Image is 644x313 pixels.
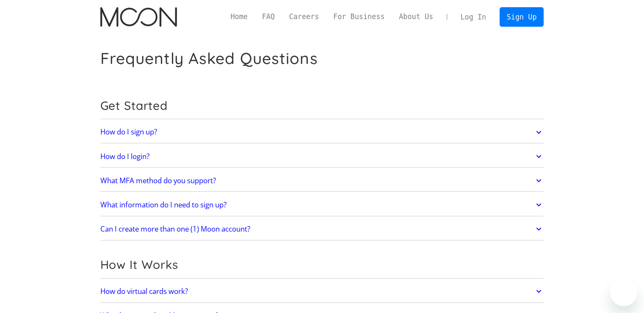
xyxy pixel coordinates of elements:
[255,11,282,22] a: FAQ
[100,98,544,113] h2: Get Started
[100,225,250,233] h2: Can I create more than one (1) Moon account?
[100,123,544,141] a: How do I sign up?
[100,7,177,27] img: Moon Logo
[610,279,637,306] iframe: Button to launch messaging window
[100,220,544,238] a: Can I create more than one (1) Moon account?
[224,11,255,22] a: Home
[100,7,177,27] a: home
[453,8,493,26] a: Log In
[100,282,544,300] a: How do virtual cards work?
[326,11,392,22] a: For Business
[100,196,544,214] a: What information do I need to sign up?
[500,7,544,26] a: Sign Up
[100,201,227,209] h2: What information do I need to sign up?
[100,49,318,68] h1: Frequently Asked Questions
[100,128,157,136] h2: How do I sign up?
[100,172,544,190] a: What MFA method do you support?
[100,152,149,161] h2: How do I login?
[100,148,544,165] a: How do I login?
[282,11,326,22] a: Careers
[392,11,440,22] a: About Us
[100,176,216,185] h2: What MFA method do you support?
[100,287,188,296] h2: How do virtual cards work?
[100,257,544,272] h2: How It Works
